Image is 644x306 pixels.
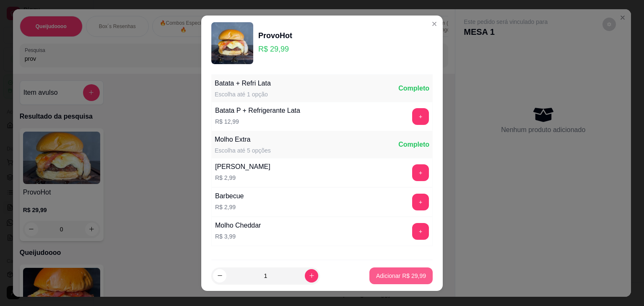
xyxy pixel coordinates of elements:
[215,203,244,211] p: R$ 2,99
[428,17,441,31] button: Close
[215,191,244,201] div: Barbecue
[412,108,429,125] button: add
[215,146,271,155] div: Escolha até 5 opções
[305,269,318,283] button: increase-product-quantity
[398,140,429,150] div: Completo
[215,135,271,145] div: Molho Extra
[412,164,429,181] button: add
[215,117,300,126] p: R$ 12,99
[215,232,261,241] p: R$ 3,99
[258,43,292,55] p: R$ 29,99
[211,22,253,64] img: product-image
[215,106,300,116] div: Batata P + Refrigerante Lata
[369,267,433,284] button: Adicionar R$ 29,99
[215,78,271,88] div: Batata + Refri Lata
[215,220,261,231] div: Molho Cheddar
[213,269,226,283] button: decrease-product-quantity
[412,194,429,210] button: add
[215,162,270,172] div: [PERSON_NAME]
[258,30,292,41] div: ProvoHot
[398,83,429,93] div: Completo
[215,90,271,99] div: Escolha até 1 opção
[215,174,270,182] p: R$ 2,99
[412,223,429,240] button: add
[376,272,426,280] p: Adicionar R$ 29,99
